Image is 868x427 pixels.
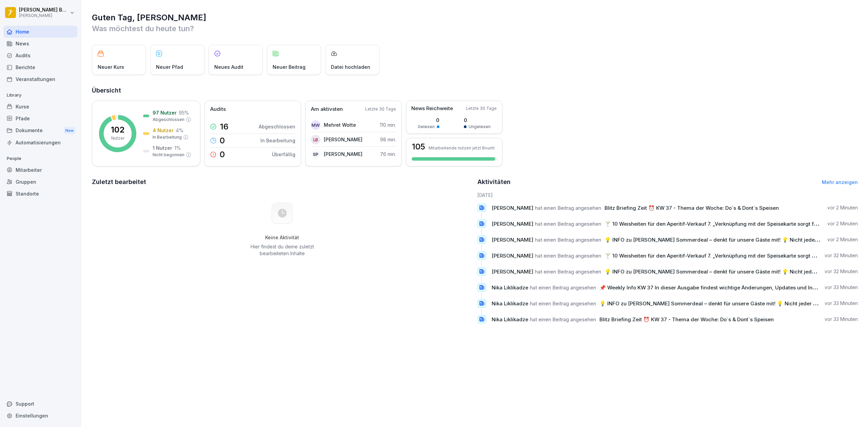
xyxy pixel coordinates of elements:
p: vor 2 Minuten [827,236,858,243]
p: vor 2 Minuten [827,204,858,211]
p: Nicht begonnen [153,152,184,158]
div: SP [311,149,320,159]
p: Audits [210,105,226,113]
p: 110 min. [380,121,396,128]
span: hat einen Beitrag angesehen [535,221,601,227]
p: vor 33 Minuten [825,284,858,291]
p: [PERSON_NAME] [19,13,68,18]
a: DokumenteNew [3,124,77,137]
span: hat einen Beitrag angesehen [535,237,601,243]
span: hat einen Beitrag angesehen [535,252,601,259]
p: vor 32 Minuten [825,268,858,275]
div: LB [311,135,320,144]
h2: Übersicht [92,86,858,95]
p: [PERSON_NAME] [324,136,362,143]
a: News [3,38,77,49]
a: Veranstaltungen [3,73,77,85]
span: hat einen Beitrag angesehen [530,316,596,323]
p: 0 [220,150,225,159]
a: Mitarbeiter [3,164,77,176]
span: Nika Liklikadze [492,300,528,307]
span: hat einen Beitrag angesehen [535,205,601,211]
p: Neuer Beitrag [273,63,305,70]
span: [PERSON_NAME] [492,252,533,259]
p: [PERSON_NAME] Bogomolec [19,7,68,13]
span: 📌 Weekly Info KW 37 In dieser Ausgabe findest wichtige Änderungen, Updates und Infos für Woche. Sc [599,284,856,291]
span: [PERSON_NAME] [492,205,533,211]
div: MW [311,120,320,130]
span: hat einen Beitrag angesehen [530,300,596,307]
p: Überfällig [272,151,295,158]
p: 102 [111,126,124,134]
span: Nika Liklikadze [492,284,528,291]
p: Neues Audit [214,63,243,70]
span: Nika Liklikadze [492,316,528,323]
p: [PERSON_NAME] [324,150,362,158]
div: New [64,127,75,135]
span: [PERSON_NAME] [492,237,533,243]
a: Einstellungen [3,410,77,422]
p: vor 33 Minuten [825,316,858,323]
p: Letzte 30 Tage [466,105,497,111]
a: Home [3,26,77,38]
p: vor 33 Minuten [825,300,858,307]
span: [PERSON_NAME] [492,221,533,227]
p: Datei hochladen [331,63,370,70]
p: Letzte 30 Tage [365,106,396,112]
p: People [3,153,77,164]
p: 95 % [179,109,189,116]
p: 0 [464,117,491,124]
span: hat einen Beitrag angesehen [535,268,601,275]
div: Support [3,398,77,410]
span: Blitz Briefing Zeit ⏰ KW 37 - Thema der Woche: Do´s & Dont´s Speisen [605,205,779,211]
p: Mehret Wotte [324,121,356,128]
a: Audits [3,49,77,61]
p: 76 min. [380,150,396,158]
p: News Reichweite [411,105,453,113]
a: Gruppen [3,176,77,188]
span: 🍸 10 Weisheiten für den Aperitif-Verkauf 7. „Verknüpfung mit der Speisekarte sorgt für mehr Interes [605,252,851,259]
p: 1 Nutzer [153,144,172,151]
a: Mehr anzeigen [822,179,858,185]
a: Pfade [3,113,77,124]
a: Berichte [3,61,77,73]
p: In Bearbeitung [260,137,295,144]
h1: Guten Tag, [PERSON_NAME] [92,12,858,23]
a: Kurse [3,101,77,113]
p: vor 32 Minuten [825,252,858,259]
span: 🍸 10 Weisheiten für den Aperitif-Verkauf 7. „Verknüpfung mit der Speisekarte sorgt für mehr Interes [605,221,851,227]
p: 97 Nutzer [153,109,177,116]
span: hat einen Beitrag angesehen [530,284,596,291]
p: 4 Nutzer [153,127,174,134]
a: Standorte [3,188,77,200]
p: Was möchtest du heute tun? [92,23,858,34]
p: 1 % [174,144,181,151]
a: Automatisierungen [3,137,77,148]
p: Mitarbeitende nutzen jetzt Bounti [429,145,495,150]
p: Neuer Kurs [98,63,124,70]
p: 0 [220,137,225,145]
h3: 105 [412,143,425,151]
p: 98 min. [380,136,396,143]
p: Neuer Pfad [156,63,183,70]
h2: Zuletzt bearbeitet [92,177,473,187]
p: Nutzer [111,135,124,141]
p: Abgeschlossen [153,117,184,123]
p: Ungelesen [469,124,491,130]
p: Am aktivsten [311,105,343,113]
p: In Bearbeitung [153,134,182,140]
p: Library [3,90,77,101]
p: vor 2 Minuten [827,220,858,227]
span: Blitz Briefing Zeit ⏰ KW 37 - Thema der Woche: Do´s & Dont´s Speisen [599,316,774,323]
p: 0 [418,117,439,124]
